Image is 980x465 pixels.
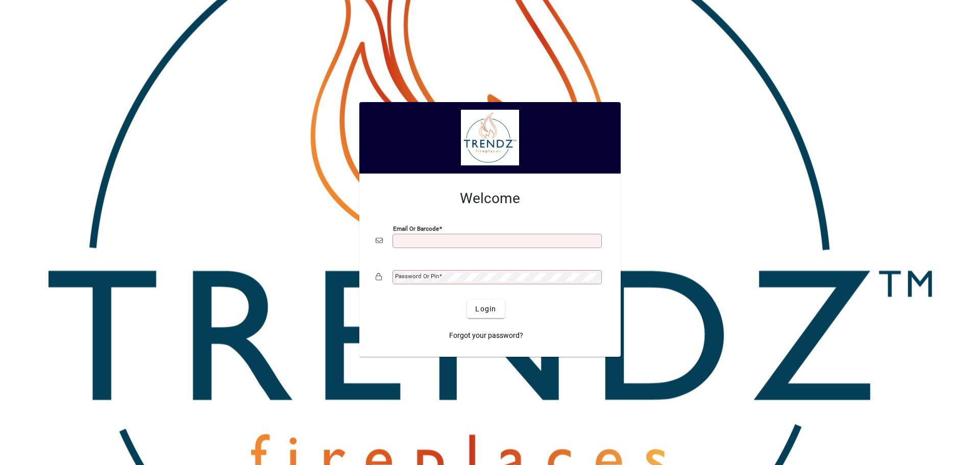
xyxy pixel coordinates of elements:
h2: Welcome [376,190,604,207]
span: Login [475,304,496,314]
mat-label: Email or Barcode [393,225,439,232]
button: Login [467,300,504,318]
mat-label: Password or Pin [395,273,439,280]
a: Forgot your password? [445,326,527,345]
span: Forgot your password? [449,330,523,341]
